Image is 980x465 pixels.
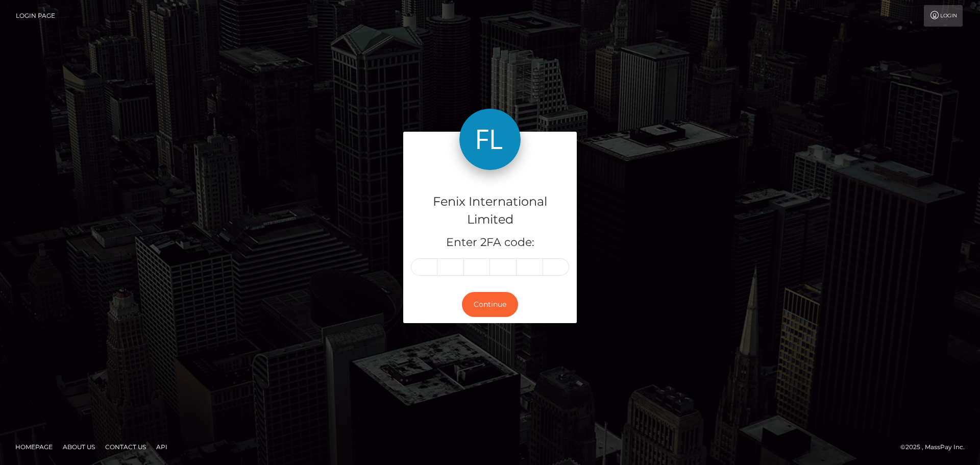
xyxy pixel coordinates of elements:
[924,5,963,27] a: Login
[900,442,972,453] div: © 2025 , MassPay Inc.
[11,439,57,455] a: Homepage
[16,5,55,27] a: Login Page
[59,439,99,455] a: About Us
[411,193,569,229] h4: Fenix International Limited
[411,235,569,251] h5: Enter 2FA code:
[101,439,150,455] a: Contact Us
[152,439,171,455] a: API
[459,109,521,170] img: Fenix International Limited
[462,292,518,317] button: Continue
